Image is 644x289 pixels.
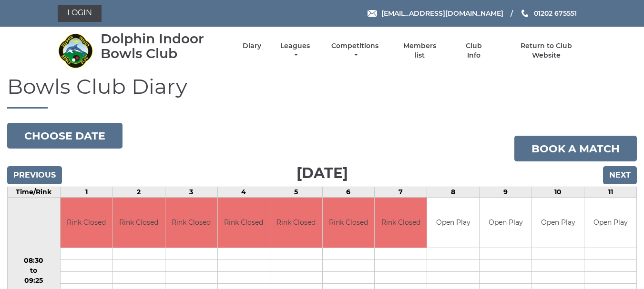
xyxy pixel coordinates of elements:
a: Book a match [514,136,637,161]
td: Open Play [532,198,584,248]
td: 2 [112,187,165,198]
a: Phone us 01202 675551 [520,8,577,19]
td: 7 [375,187,427,198]
a: Leagues [278,41,312,60]
img: Email [368,10,377,17]
a: Email [EMAIL_ADDRESS][DOMAIN_NAME] [368,8,503,19]
td: Rink Closed [61,198,112,248]
td: 10 [532,187,584,198]
input: Previous [7,166,62,184]
td: Time/Rink [8,187,61,198]
span: 01202 675551 [534,9,577,18]
button: Choose date [7,123,123,149]
a: Login [58,5,102,22]
td: Open Play [480,198,532,248]
td: 9 [480,187,532,198]
a: Members list [398,41,441,60]
td: 1 [60,187,112,198]
span: [EMAIL_ADDRESS][DOMAIN_NAME] [381,9,503,18]
td: 5 [270,187,322,198]
input: Next [603,166,637,184]
td: Rink Closed [113,198,165,248]
td: 8 [427,187,480,198]
td: Open Play [427,198,479,248]
a: Competitions [329,41,381,60]
h1: Bowls Club Diary [7,75,637,109]
td: Rink Closed [323,198,375,248]
img: Phone us [521,10,528,17]
td: 3 [165,187,217,198]
td: Rink Closed [165,198,217,248]
td: 4 [217,187,270,198]
div: Dolphin Indoor Bowls Club [101,31,226,61]
a: Club Info [459,41,490,60]
td: Open Play [584,198,636,248]
td: 11 [584,187,637,198]
img: Dolphin Indoor Bowls Club [58,33,93,69]
td: Rink Closed [270,198,322,248]
td: Rink Closed [375,198,427,248]
td: Rink Closed [218,198,270,248]
td: 6 [322,187,375,198]
a: Return to Club Website [506,41,586,60]
a: Diary [243,41,261,50]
